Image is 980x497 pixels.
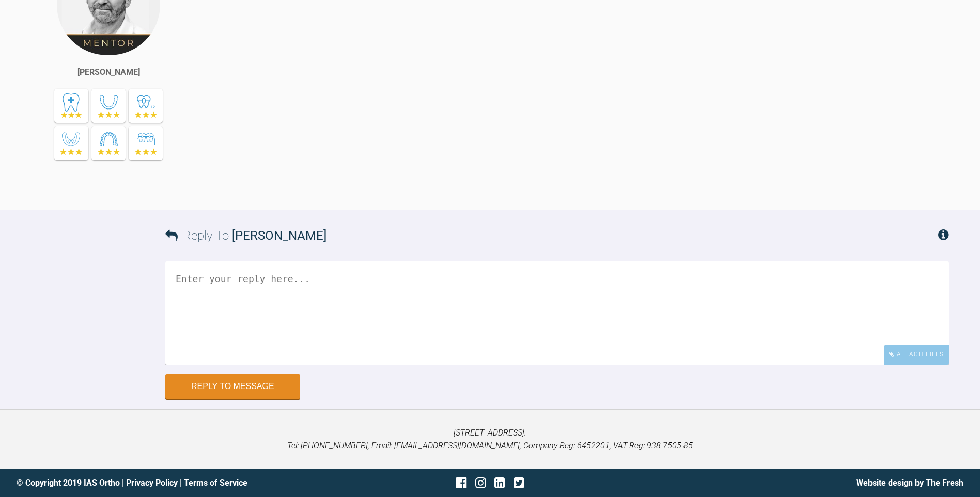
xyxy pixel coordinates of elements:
[232,228,326,243] span: [PERSON_NAME]
[165,374,300,399] button: Reply to Message
[856,478,963,488] a: Website design by The Fresh
[17,476,332,490] div: © Copyright 2019 IAS Ortho | |
[77,66,140,79] div: [PERSON_NAME]
[165,226,326,245] h3: Reply To
[126,478,178,488] a: Privacy Policy
[884,345,949,365] div: Attach Files
[17,426,963,453] p: [STREET_ADDRESS]. Tel: [PHONE_NUMBER], Email: [EMAIL_ADDRESS][DOMAIN_NAME], Company Reg: 6452201,...
[184,478,247,488] a: Terms of Service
